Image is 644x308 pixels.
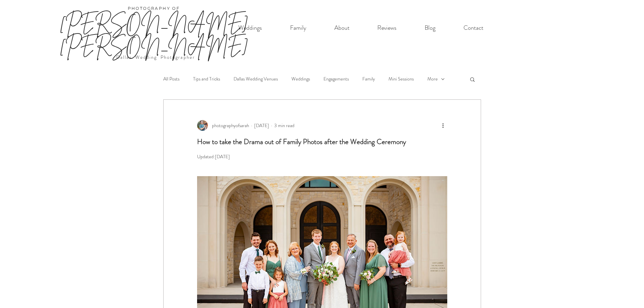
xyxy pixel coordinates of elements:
nav: Site [224,21,498,35]
span: Jul 17 [215,153,230,160]
a: Family [276,21,320,35]
a: Weddings [291,76,310,82]
a: Contact [450,21,498,35]
p: Contact [460,21,487,35]
span: 3 min read [274,122,294,129]
a: [PERSON_NAME] [PERSON_NAME] [59,11,248,57]
a: Mini Sessions [388,76,414,82]
p: Reviews [374,21,400,35]
h1: How to take the Drama out of Family Photos after the Wedding Ceremony [197,137,447,147]
button: More [427,76,445,82]
p: About [331,21,353,35]
a: Reviews [363,21,411,35]
iframe: Wix Chat [612,276,644,308]
span: PHOTOGRAPHY OF [128,6,180,11]
div: Search [469,76,476,82]
p: Blog [421,21,439,35]
a: Dallas Wedding Venues [234,76,278,82]
a: Blog [411,21,450,35]
p: Updated: [197,153,447,160]
a: Family [362,76,375,82]
a: All Posts [163,76,180,82]
a: About [320,21,363,35]
a: Engagements [324,76,349,82]
p: Family [287,21,310,35]
a: Dallas Wedding Photographer [116,54,195,61]
span: Aug 14, 2023 [254,122,269,129]
button: More actions [439,121,447,129]
nav: Blog [163,66,462,93]
a: Tips and Tricks [193,76,220,82]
